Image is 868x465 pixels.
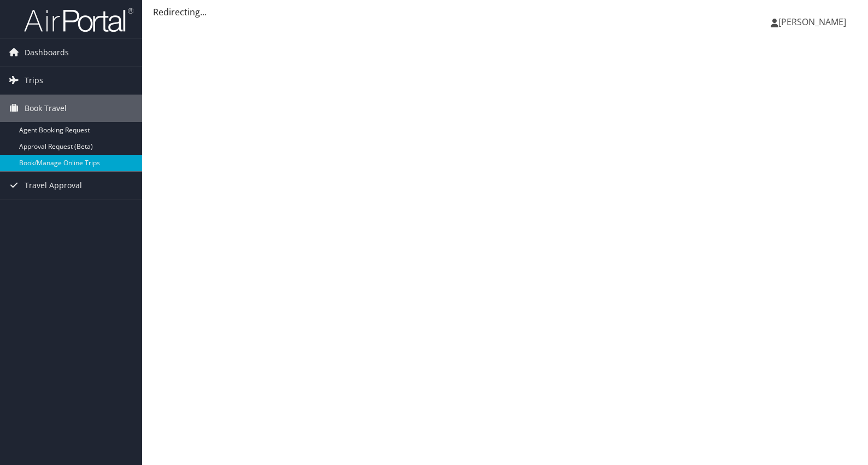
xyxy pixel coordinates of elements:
[771,5,857,38] a: [PERSON_NAME]
[778,16,846,28] span: [PERSON_NAME]
[25,172,82,199] span: Travel Approval
[24,7,133,33] img: airportal-logo.png
[25,67,43,94] span: Trips
[153,5,857,19] div: Redirecting...
[25,95,67,122] span: Book Travel
[25,39,69,66] span: Dashboards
